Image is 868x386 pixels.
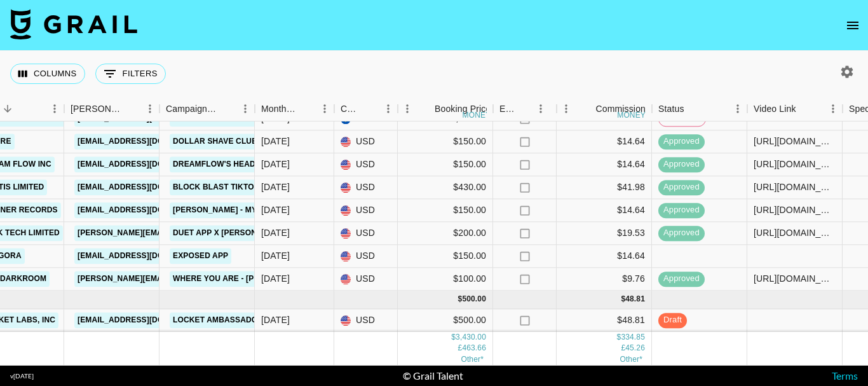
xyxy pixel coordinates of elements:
[74,248,217,264] a: [EMAIL_ADDRESS][DOMAIN_NAME]
[334,222,398,245] div: USD
[159,97,255,121] div: Campaign (Type)
[832,369,858,382] a: Terms
[625,294,645,305] div: 48.81
[74,271,281,287] a: [PERSON_NAME][EMAIL_ADDRESS][DOMAIN_NAME]
[398,99,417,118] button: Menu
[754,158,836,171] div: https://www.tiktok.com/@jacob.cline.161/video/7531047185941531917
[403,369,463,382] div: © Grail Talent
[74,312,217,328] a: [EMAIL_ADDRESS][DOMAIN_NAME]
[754,227,836,240] div: https://www.tiktok.com/@jacob.cline.161/video/7534415427997420813
[255,97,334,121] div: Month Due
[754,181,836,194] div: https://www.tiktok.com/@jacob.cline.161/video/7533091611555695886
[451,332,456,343] div: $
[361,100,379,118] button: Sort
[840,13,865,38] button: open drawer
[578,100,595,118] button: Sort
[379,99,398,118] button: Menu
[71,97,123,121] div: [PERSON_NAME]
[297,100,315,118] button: Sort
[334,199,398,222] div: USD
[557,99,576,118] button: Menu
[166,97,218,121] div: Campaign (Type)
[499,97,517,121] div: Expenses: Remove Commission?
[140,99,159,118] button: Menu
[658,182,705,194] span: approved
[74,134,217,149] a: [EMAIL_ADDRESS][DOMAIN_NAME]
[796,100,814,118] button: Sort
[456,332,486,343] div: 3,430.00
[557,268,652,291] div: $9.76
[398,268,493,291] div: $100.00
[10,9,137,39] img: Grail Talent
[658,205,705,217] span: approved
[557,153,652,176] div: $14.64
[517,100,535,118] button: Sort
[458,343,463,354] div: £
[261,273,290,286] div: Jul '25
[728,99,747,118] button: Menu
[398,309,493,332] div: $500.00
[398,199,493,222] div: $150.00
[617,111,646,119] div: money
[461,355,484,364] span: € 1,023.00
[170,312,309,328] a: Locket Ambassador Program
[261,250,290,263] div: Jul '25
[621,332,645,343] div: 334.85
[170,225,364,241] a: Duet App x [PERSON_NAME] - Baton Twirling
[398,222,493,245] div: $200.00
[658,136,705,148] span: approved
[334,130,398,153] div: USD
[557,309,652,332] div: $48.81
[658,315,687,327] span: draft
[236,99,255,118] button: Menu
[658,159,705,171] span: approved
[658,97,684,121] div: Status
[74,202,217,218] a: [EMAIL_ADDRESS][DOMAIN_NAME]
[398,153,493,176] div: $150.00
[170,179,313,195] a: Block Blast TikTok Promotion
[95,64,166,84] button: Show filters
[754,135,836,148] div: https://www.tiktok.com/@jacob.cline.161/video/7538141876101139725
[658,228,705,240] span: approved
[621,343,625,354] div: £
[261,135,290,148] div: Jul '25
[493,97,557,121] div: Expenses: Remove Commission?
[261,204,290,217] div: Jul '25
[74,225,281,241] a: [PERSON_NAME][EMAIL_ADDRESS][DOMAIN_NAME]
[463,111,491,119] div: money
[652,97,747,121] div: Status
[621,294,625,305] div: $
[334,97,398,121] div: Currency
[74,156,217,172] a: [EMAIL_ADDRESS][DOMAIN_NAME]
[334,153,398,176] div: USD
[45,99,64,118] button: Menu
[754,273,836,286] div: https://www.tiktok.com/@jacob.cline.161/video/7527083334279761207?is_from_webapp=1&sender_device=...
[754,97,796,121] div: Video Link
[10,64,85,84] button: Select columns
[170,156,377,172] a: DreamFlow's Headshot Generation Campaign
[74,179,217,195] a: [EMAIL_ADDRESS][DOMAIN_NAME]
[170,134,403,149] a: Dollar Shave Club - Collegiate/Walmart Campaign
[261,158,290,171] div: Jul '25
[557,176,652,199] div: $41.98
[617,332,621,343] div: $
[334,176,398,199] div: USD
[398,130,493,153] div: $150.00
[170,271,315,287] a: Where You Are - [PERSON_NAME]
[557,199,652,222] div: $14.64
[625,343,645,354] div: 45.26
[754,204,836,217] div: https://www.tiktok.com/@jacob.cline.161/video/7526232256080399629?is_from_webapp=1&sender_device=...
[261,113,290,125] div: Jul '25
[170,111,271,127] a: Aguas De Teror Trail
[659,113,705,125] span: cancelled
[595,97,646,121] div: Commission
[531,99,550,118] button: Menu
[458,294,463,305] div: $
[462,343,486,354] div: 463.66
[218,100,236,118] button: Sort
[398,245,493,268] div: $150.00
[658,273,705,286] span: approved
[315,99,334,118] button: Menu
[435,97,491,121] div: Booking Price
[170,202,327,218] a: [PERSON_NAME] - Mystical Magical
